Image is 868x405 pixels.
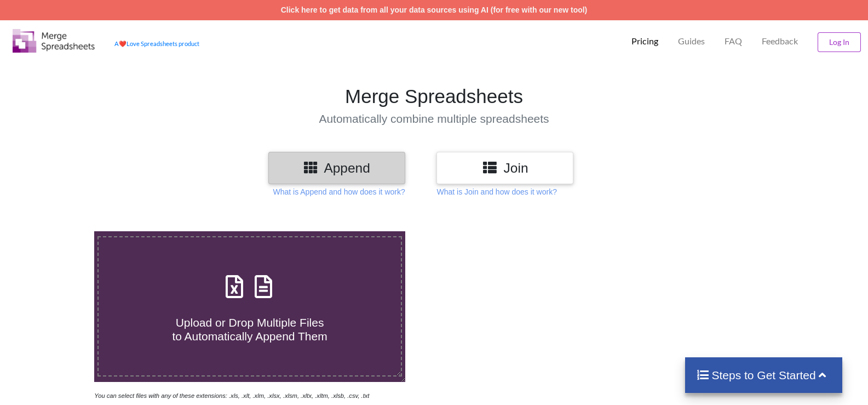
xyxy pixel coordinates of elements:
[281,5,588,14] a: Click here to get data from all your data sources using AI (for free with our new tool)
[273,186,405,197] p: What is Append and how does it work?
[818,32,861,52] button: Log In
[436,186,556,197] p: What is Join and how does it work?
[277,160,397,176] h3: Append
[696,368,831,382] h4: Steps to Get Started
[678,36,705,47] p: Guides
[94,392,369,399] i: You can select files with any of these extensions: .xls, .xlt, .xlm, .xlsx, .xlsm, .xltx, .xltm, ...
[445,160,565,176] h3: Join
[631,36,658,47] p: Pricing
[762,37,798,45] span: Feedback
[13,29,95,53] img: Logo.png
[725,36,742,47] p: FAQ
[114,40,199,47] a: AheartLove Spreadsheets product
[119,40,127,47] span: heart
[172,316,327,343] span: Upload or Drop Multiple Files to Automatically Append Them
